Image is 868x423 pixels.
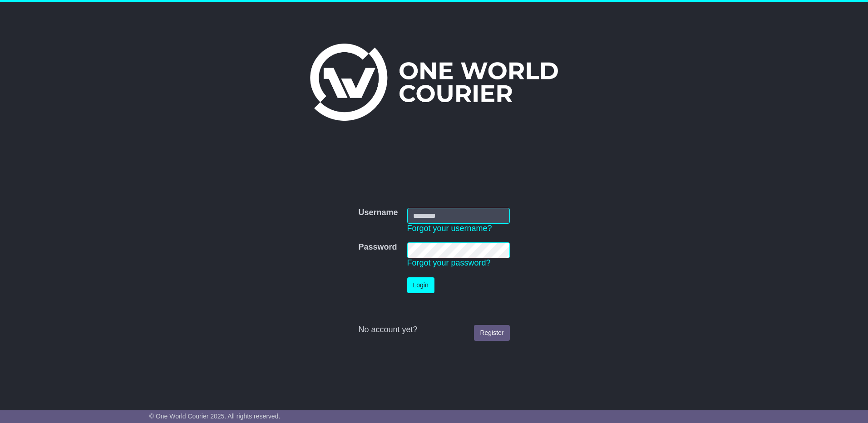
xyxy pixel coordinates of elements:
a: Register [474,325,509,341]
a: Forgot your password? [407,258,491,267]
img: One World [310,44,558,121]
button: Login [407,277,434,293]
a: Forgot your username? [407,224,492,233]
label: Password [358,242,397,252]
div: No account yet? [358,325,509,335]
label: Username [358,208,398,218]
span: © One World Courier 2025. All rights reserved. [149,413,281,420]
